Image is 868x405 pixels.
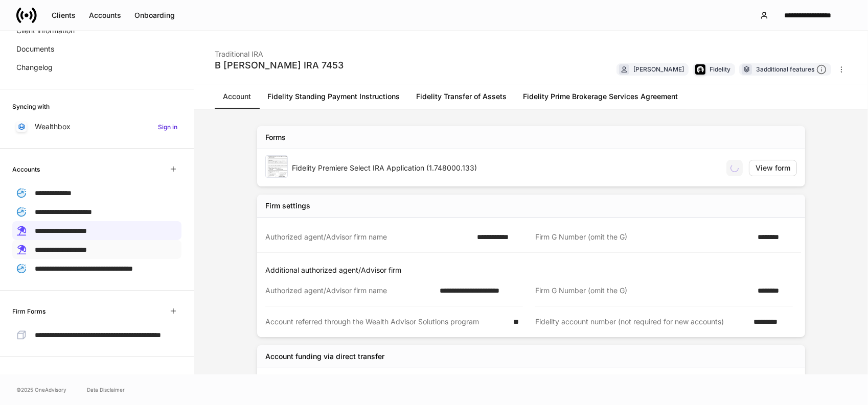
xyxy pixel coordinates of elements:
[749,160,797,176] button: View form
[16,44,54,54] p: Documents
[82,7,128,23] button: Accounts
[12,40,181,58] a: Documents
[265,351,384,362] div: Account funding via direct transfer
[408,84,515,109] a: Fidelity Transfer of Assets
[265,201,310,211] div: Firm settings
[134,10,175,20] div: Onboarding
[292,163,718,173] div: Fidelity Premiere Select IRA Application (1.748000.133)
[756,163,790,173] div: View form
[710,64,730,74] div: Fidelity
[45,7,82,23] button: Clients
[259,84,408,109] a: Fidelity Standing Payment Instructions
[265,265,801,275] p: Additional authorized agent/Advisor firm
[265,317,507,327] div: Account referred through the Wealth Advisor Solutions program
[215,84,259,109] a: Account
[16,386,66,394] span: © 2025 OneAdvisory
[12,164,40,174] h6: Accounts
[265,285,433,296] div: Authorized agent/Advisor firm name
[756,64,827,75] div: 3 additional features
[215,43,344,59] div: Traditional IRA
[265,132,286,142] div: Forms
[16,62,53,73] p: Changelog
[12,373,127,383] h6: [PERSON_NAME] and [PERSON_NAME]
[87,386,125,394] a: Data Disclaimer
[52,10,76,20] div: Clients
[128,7,181,23] button: Onboarding
[535,285,751,296] div: Firm G Number (omit the G)
[89,10,121,20] div: Accounts
[12,117,181,136] a: WealthboxSign in
[535,232,751,242] div: Firm G Number (omit the G)
[633,64,684,74] div: [PERSON_NAME]
[35,122,71,132] p: Wealthbox
[16,26,75,36] p: Client information
[215,59,344,72] div: B [PERSON_NAME] IRA 7453
[535,317,747,327] div: Fidelity account number (not required for new accounts)
[12,306,45,316] h6: Firm Forms
[12,102,50,111] h6: Syncing with
[265,232,471,242] div: Authorized agent/Advisor firm name
[158,122,177,132] h6: Sign in
[12,21,181,40] a: Client information
[12,58,181,77] a: Changelog
[515,84,686,109] a: Fidelity Prime Brokerage Services Agreement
